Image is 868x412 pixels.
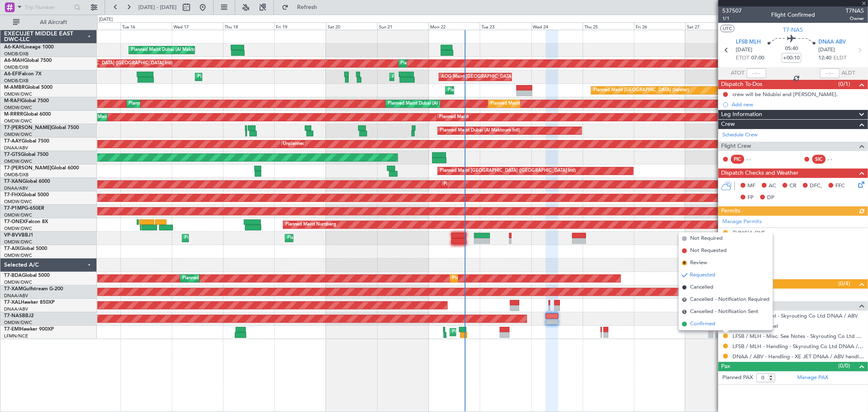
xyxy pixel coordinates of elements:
[736,38,761,46] span: LFSB MLH
[722,131,758,139] a: Schedule Crew
[4,72,42,77] a: A6-EFIFalcon 7X
[4,219,26,224] span: T7-ONEX
[4,91,32,97] a: OMDW/DWC
[682,261,687,265] span: R
[690,283,713,291] span: Cancelled
[4,85,52,90] a: M-AMBRGlobal 5000
[4,172,28,178] a: OMDB/DXB
[748,182,755,190] span: MF
[690,320,715,328] span: Confirmed
[283,138,403,150] div: Unplanned Maint [GEOGRAPHIC_DATA] (Al Maktoum Intl)
[732,333,864,340] a: LFSB / MLH - Misc. See Notes - Skyrouting Co Ltd DNAA / ABV
[4,233,22,238] span: VP-BVV
[131,44,211,56] div: Planned Maint Dubai (Al Maktoum Intl)
[9,16,88,29] button: All Aircraft
[4,246,20,251] span: T7-AIX
[441,71,536,83] div: AOG Maint [GEOGRAPHIC_DATA] (Dubai Intl)
[721,120,735,129] span: Crew
[583,22,634,30] div: Thu 25
[4,158,32,164] a: OMDW/DWC
[4,112,51,117] a: M-RRRRGlobal 6000
[721,110,762,119] span: Leg Information
[182,272,262,285] div: Planned Maint Dubai (Al Maktoum Intl)
[285,219,336,231] div: Planned Maint Nurnberg
[4,125,51,130] span: T7-[PERSON_NAME]
[783,26,803,34] span: T7-NAS
[392,71,415,83] div: AOG Maint
[690,308,759,316] span: Cancelled - Notification Sent
[4,139,49,144] a: T7-AAYGlobal 7500
[721,80,762,89] span: Dispatch To-Dos
[721,142,751,151] span: Flight Crew
[771,11,815,20] div: Flight Confirmed
[4,78,28,84] a: OMDB/DXB
[682,309,687,314] span: S
[172,22,223,30] div: Wed 17
[401,57,537,70] div: Planned Maint [GEOGRAPHIC_DATA] ([GEOGRAPHIC_DATA] Intl)
[4,118,32,124] a: OMDW/DWC
[789,182,796,190] span: CR
[4,320,32,326] a: OMDW/DWC
[721,169,798,178] span: Dispatch Checks and Weather
[4,219,48,224] a: T7-ONEXFalcon 8X
[4,273,22,278] span: T7-BDA
[278,1,327,14] button: Refresh
[4,131,32,138] a: OMDW/DWC
[846,7,864,15] span: T7NAS
[634,22,685,30] div: Fri 26
[444,178,524,191] div: Planned Maint Dubai (Al Maktoum Intl)
[4,206,24,211] span: T7-P1MP
[184,232,265,244] div: Planned Maint Dubai (Al Maktoum Intl)
[797,374,828,382] a: Manage PAX
[4,85,25,90] span: M-AMBR
[722,15,742,22] span: 1/1
[4,306,28,312] a: DNAA/ABV
[21,20,86,25] span: All Aircraft
[839,80,851,88] span: (0/1)
[4,45,23,50] span: A6-KAH
[4,313,34,318] a: T7-NASBBJ2
[223,22,274,30] div: Thu 18
[429,22,480,30] div: Mon 22
[4,300,55,305] a: T7-XALHawker 850XP
[818,54,831,62] span: 12:40
[287,232,367,244] div: Planned Maint Dubai (Al Maktoum Intl)
[4,152,21,157] span: T7-GTS
[4,233,33,238] a: VP-BVVBBJ1
[4,72,19,77] span: A6-EFI
[4,239,32,245] a: OMDW/DWC
[4,199,32,205] a: OMDW/DWC
[4,105,32,111] a: OMDW/DWC
[818,46,835,54] span: [DATE]
[833,54,846,62] span: ELDT
[4,152,48,157] a: T7-GTSGlobal 7500
[4,193,49,197] a: T7-FHXGlobal 5000
[197,71,326,83] div: Planned Maint [GEOGRAPHIC_DATA] ([GEOGRAPHIC_DATA])
[4,287,23,291] span: T7-XAM
[769,182,776,190] span: AC
[4,99,49,103] a: M-RAFIGlobal 7500
[732,353,864,360] a: DNAA / ABV - Handling - XE JET DNAA / ABV handling
[690,247,727,255] span: Not Requested
[722,7,742,15] span: 537507
[274,22,326,30] div: Fri 19
[767,194,774,202] span: DP
[452,272,532,285] div: Planned Maint Dubai (Al Maktoum Intl)
[4,333,28,339] a: LFMN/NCE
[4,185,28,191] a: DNAA/ABV
[4,287,63,291] a: T7-XAMGulfstream G-200
[4,327,20,332] span: T7-EMI
[812,155,826,164] div: SIC
[138,4,177,11] span: [DATE] - [DATE]
[120,22,172,30] div: Tue 16
[290,4,324,10] span: Refresh
[732,101,864,108] div: Add new
[4,313,22,318] span: T7-NAS
[4,212,32,218] a: OMDW/DWC
[810,182,822,190] span: DFC,
[839,279,851,288] span: (0/4)
[452,326,530,338] div: Planned Maint [GEOGRAPHIC_DATA]
[748,194,754,202] span: FP
[4,99,21,103] span: M-RAFI
[685,22,737,30] div: Sat 27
